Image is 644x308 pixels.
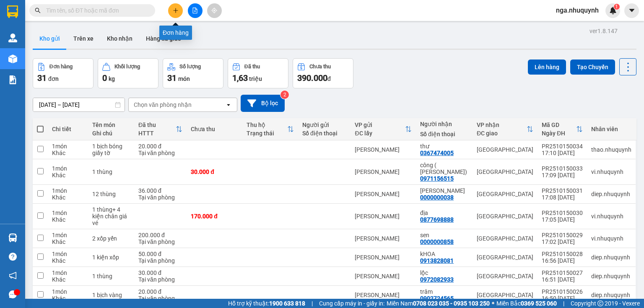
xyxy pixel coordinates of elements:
[228,58,288,88] button: Đã thu1,63 triệu
[420,162,468,175] div: công ( cao mai)
[138,122,176,128] div: Đã thu
[138,143,182,150] div: 20.000 đ
[302,130,346,137] div: Số điện thoại
[420,251,468,257] div: kHOA
[542,130,576,137] div: Ngày ĐH
[477,146,533,153] div: [GEOGRAPHIC_DATA]
[477,122,527,128] div: VP nhận
[420,232,468,238] div: sen
[134,101,192,109] div: Chọn văn phòng nhận
[355,146,412,153] div: [PERSON_NAME]
[628,7,636,14] span: caret-down
[591,235,631,242] div: vi.nhuquynh
[92,254,130,261] div: 1 kiện xốp
[355,168,412,175] div: [PERSON_NAME]
[138,257,182,264] div: Tại văn phòng
[609,7,617,14] img: icon-new-feature
[33,98,125,111] input: Select a date range.
[542,143,583,150] div: PR2510150034
[327,75,331,82] span: đ
[191,126,238,132] div: Chưa thu
[92,122,130,128] div: Tên món
[542,150,583,156] div: 17:10 [DATE]
[420,121,468,127] div: Người nhận
[614,4,620,10] sup: 1
[52,150,84,156] div: Khác
[92,130,130,137] div: Ghi chú
[52,216,84,223] div: Khác
[138,150,182,156] div: Tại văn phòng
[591,146,631,153] div: thao.nhuquynh
[52,172,84,179] div: Khác
[134,118,187,140] th: Toggle SortBy
[52,269,84,276] div: 1 món
[420,194,454,201] div: 0000000038
[355,122,405,128] div: VP gửi
[542,165,583,172] div: PR2510150033
[52,238,84,245] div: Khác
[269,300,305,307] strong: 1900 633 818
[542,295,583,302] div: 16:50 [DATE]
[9,253,17,261] span: question-circle
[413,300,490,307] strong: 0708 023 035 - 0935 103 250
[247,122,287,128] div: Thu hộ
[542,251,583,257] div: PR2510150028
[138,295,182,302] div: Tại văn phòng
[139,28,188,49] button: Hàng đã giao
[420,131,468,137] div: Số điện thoại
[355,191,412,197] div: [PERSON_NAME]
[542,238,583,245] div: 17:02 [DATE]
[173,8,179,13] span: plus
[138,187,182,194] div: 36.000 đ
[542,276,583,283] div: 16:51 [DATE]
[232,73,248,83] span: 1,63
[52,295,84,302] div: Khác
[52,187,84,194] div: 1 món
[100,28,139,49] button: Kho nhận
[244,64,260,70] div: Đã thu
[589,26,618,36] div: ver 1.8.147
[312,299,313,308] span: |
[477,273,533,280] div: [GEOGRAPHIC_DATA]
[48,75,59,82] span: đơn
[138,238,182,245] div: Tại văn phòng
[521,300,557,307] strong: 0369 525 060
[542,172,583,179] div: 17:09 [DATE]
[52,210,84,216] div: 1 món
[528,60,566,75] button: Lên hàng
[492,302,494,305] span: ⚪️
[52,257,84,264] div: Khác
[420,187,468,194] div: TUẤN CAO MAI
[542,187,583,194] div: PR2510150031
[615,4,618,10] span: 1
[477,168,533,175] div: [GEOGRAPHIC_DATA]
[67,28,100,49] button: Trên xe
[420,216,454,223] div: 0877698888
[302,122,346,128] div: Người gửi
[52,288,84,295] div: 1 món
[563,299,564,308] span: |
[178,75,190,82] span: món
[92,235,130,242] div: 2 xốp yến
[355,254,412,261] div: [PERSON_NAME]
[138,130,176,137] div: HTTT
[591,213,631,220] div: vi.nhuquynh
[420,257,454,264] div: 0913828081
[8,54,17,63] img: warehouse-icon
[52,194,84,201] div: Khác
[249,75,262,82] span: triệu
[420,238,454,245] div: 0000000858
[9,290,17,298] span: message
[542,122,576,128] div: Mã GD
[542,194,583,201] div: 17:08 [DATE]
[297,73,327,83] span: 390.000
[138,269,182,276] div: 30.000 đ
[549,5,605,16] span: nga.nhuquynh
[138,232,182,238] div: 200.000 đ
[225,101,232,108] svg: open
[49,64,73,70] div: Đơn hàng
[624,3,639,18] button: caret-down
[138,251,182,257] div: 50.000 đ
[7,5,18,18] img: logo-vxr
[167,73,177,83] span: 31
